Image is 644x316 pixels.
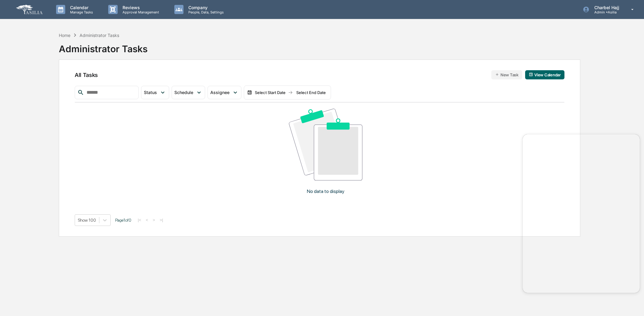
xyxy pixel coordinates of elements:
img: arrow right [288,90,293,95]
div: Home [59,33,70,38]
div: Administrator Tasks [80,33,119,38]
button: New Task [491,70,522,79]
iframe: Customer support window [523,134,640,293]
button: > [151,217,157,223]
span: Page 1 of 0 [115,218,131,223]
span: Assignee [210,90,229,95]
p: People, Data, Settings [183,10,227,14]
button: >| [158,217,165,223]
p: Company [183,5,227,10]
img: logo [15,4,44,15]
button: View Calendar [525,70,564,79]
span: Status [144,90,157,95]
span: Schedule [174,90,193,95]
button: |< [136,217,143,223]
img: No data [289,109,362,180]
img: calendar [529,72,533,77]
p: Calendar [65,5,96,10]
p: Manage Tasks [65,10,96,14]
p: Admin • Asilia [589,10,622,14]
button: < [144,217,150,223]
p: No data to display [307,188,344,194]
img: calendar [247,90,252,95]
div: Select Start Date [253,90,287,95]
div: Select End Date [294,90,328,95]
p: Charbel Hajj [589,5,622,10]
div: Administrator Tasks [59,38,148,54]
iframe: Open customer support [624,296,641,312]
p: Reviews [118,5,162,10]
span: All Tasks [75,72,98,78]
p: Approval Management [118,10,162,14]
